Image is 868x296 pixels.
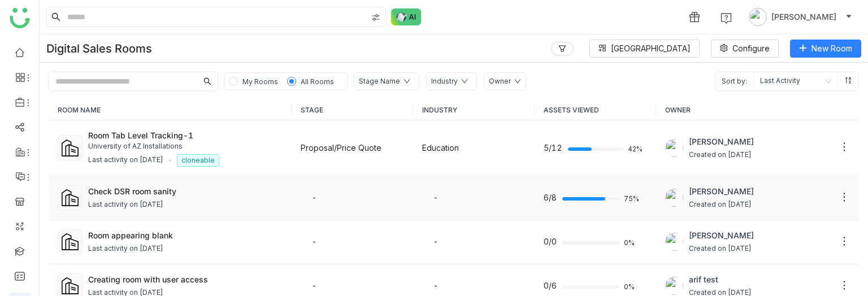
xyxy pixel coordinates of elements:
th: ASSETS VIEWED [535,100,656,120]
span: 0/6 [544,280,557,292]
button: Configure [711,40,779,58]
span: New Room [811,42,852,55]
span: [GEOGRAPHIC_DATA] [611,42,691,55]
div: Room appearing blank [88,229,283,241]
div: Check DSR room sanity [88,185,283,197]
span: [PERSON_NAME] [689,229,754,242]
span: My Rooms [242,77,278,86]
span: - [312,281,316,290]
div: Creating room with user access [88,273,283,285]
span: - [312,193,316,202]
span: 75% [624,195,637,202]
span: Created on [DATE] [689,199,754,210]
span: - [433,281,438,290]
span: Configure [732,42,770,55]
span: 0% [624,284,637,290]
div: Digital Sales Rooms [46,42,152,55]
th: INDUSTRY [413,100,535,120]
div: Owner [489,76,511,87]
span: - [312,237,316,246]
nz-select-item: Last Activity [760,72,831,90]
div: Last activity on [DATE] [88,199,163,210]
span: arif test [689,273,752,286]
span: 5/12 [544,142,562,154]
span: [PERSON_NAME] [771,11,836,23]
button: [PERSON_NAME] [747,8,854,26]
div: Room Tab Level Tracking-1 [88,129,283,141]
span: 0/0 [544,236,557,248]
img: 684a9aedde261c4b36a3ced9 [665,233,683,251]
span: - [433,193,438,202]
nz-tag: cloneable [177,154,219,167]
span: Created on [DATE] [689,150,754,160]
span: Education [422,143,459,153]
span: Sort by: [715,72,753,90]
div: Last activity on [DATE] [88,155,163,166]
img: search-type.svg [371,13,380,22]
div: Stage Name [359,76,400,87]
span: Proposal/Price Quote [301,143,381,153]
span: All Rooms [301,77,334,86]
div: Industry [431,76,458,87]
button: [GEOGRAPHIC_DATA] [589,40,700,58]
img: ask-buddy-normal.svg [391,8,422,25]
img: 684abccfde261c4b36a4c026 [665,277,683,295]
th: OWNER [656,100,859,120]
div: University of AZ Installations [88,141,283,152]
img: 684a9aedde261c4b36a3ced9 [665,189,683,207]
span: 0% [624,240,637,246]
img: help.svg [721,12,732,24]
span: [PERSON_NAME] [689,185,754,198]
button: New Room [790,40,861,58]
span: 42% [628,146,641,153]
th: ROOM NAME [49,100,292,120]
span: 6/8 [544,191,557,204]
div: Last activity on [DATE] [88,243,163,254]
span: - [433,237,438,246]
span: Created on [DATE] [689,243,754,254]
th: STAGE [292,100,413,120]
img: logo [10,8,30,28]
img: avatar [749,8,767,26]
span: [PERSON_NAME] [689,136,754,148]
img: 684fd8469a55a50394c15cc7 [665,139,683,157]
